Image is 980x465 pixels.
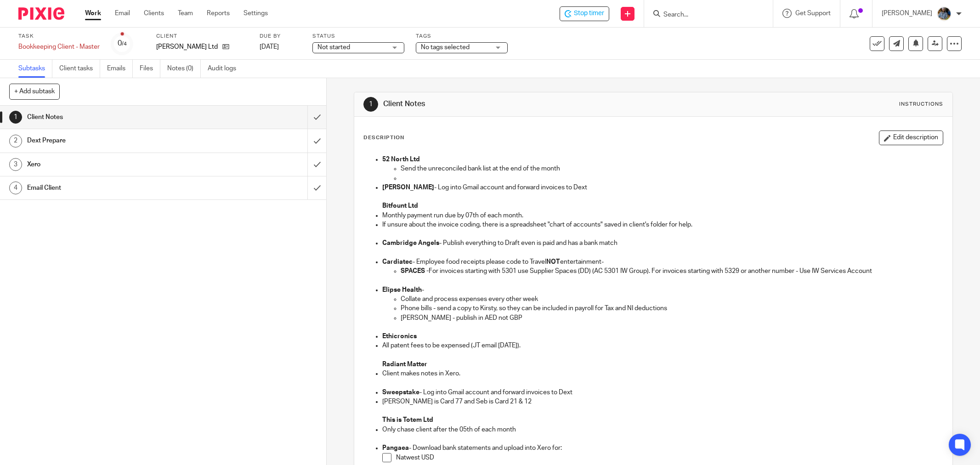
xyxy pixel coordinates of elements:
p: - Download bank statements and upload into Xero for: [382,443,943,453]
a: Audit logs [208,60,243,78]
a: Clients [144,9,164,18]
label: Due by [260,33,301,40]
img: Jaskaran%20Singh.jpeg [937,6,952,21]
a: Subtasks [18,60,52,78]
p: Monthly payment run due by 07th of each month. [382,211,943,220]
a: Emails [107,60,133,78]
div: 1 [363,97,378,112]
label: Tags [416,33,508,40]
strong: NOT [546,259,560,265]
div: 1 [9,111,22,124]
strong: Ethicronics [382,333,417,340]
p: Description [363,134,404,142]
p: Only chase client after the 05th of each month [382,425,943,434]
p: All patent fees to be expensed (JT email [DATE]). [382,341,943,350]
h1: Client Notes [27,110,208,124]
h1: Xero [27,158,208,171]
strong: [PERSON_NAME] [382,184,434,191]
div: 3 [9,158,22,171]
strong: Bitfount Ltd [382,203,418,209]
label: Client [156,33,248,40]
strong: Radiant Matter [382,361,427,368]
button: Edit description [879,130,943,145]
p: [PERSON_NAME] Ltd [156,42,218,51]
div: 2 [9,135,22,147]
input: Search [663,11,745,19]
span: Get Support [795,10,831,17]
div: 4 [9,181,22,194]
strong: Cambridge Angels [382,240,439,246]
div: Bookkeeping Client - Master [18,42,100,51]
a: Notes (0) [167,60,201,78]
p: Collate and process expenses every other week [401,295,943,304]
p: [PERSON_NAME] is Card 77 and Seb is Card 21 & 12 [382,397,943,406]
span: Not started [317,44,350,51]
a: Work [85,9,101,18]
h1: Client Notes [383,99,673,109]
div: Bolin Webb Ltd - Bookkeeping Client - Master [560,6,609,21]
strong: This is Totem Ltd [382,417,433,423]
a: Reports [207,9,230,18]
p: Natwest USD [396,453,943,462]
strong: Pangaea [382,445,409,451]
p: Client makes notes in Xero. [382,369,943,378]
span: Stop timer [574,9,604,18]
h1: Email Client [27,181,208,195]
button: + Add subtask [9,84,60,99]
span: No tags selected [421,44,470,51]
strong: 52 North Ltd [382,156,420,163]
a: Client tasks [59,60,100,78]
div: Instructions [899,101,943,108]
strong: Cardiatec [382,259,413,265]
a: Settings [244,9,268,18]
span: [DATE] [260,44,279,50]
a: Files [140,60,160,78]
small: /4 [122,41,127,46]
p: [PERSON_NAME] - publish in AED not GBP [401,313,943,323]
p: - Employee food receipts please code to Travel entertainment- [382,257,943,267]
h1: Dext Prepare [27,134,208,147]
p: - Log into Gmail account and forward invoices to Dext [382,388,943,397]
p: Phone bills - send a copy to Kirsty, so they can be included in payroll for Tax and NI deductions [401,304,943,313]
p: [PERSON_NAME] [882,9,932,18]
p: - Log into Gmail account and forward invoices to Dext [382,183,943,192]
p: - [382,285,943,295]
p: For invoices starting with 5301 use Supplier Spaces (DD) (AC 5301 IW Group). For invoices startin... [401,267,943,276]
strong: SPACES - [401,268,429,274]
a: Team [178,9,193,18]
div: 0 [118,38,127,49]
label: Task [18,33,100,40]
a: Email [115,9,130,18]
p: - Publish everything to Draft even is paid and has a bank match [382,238,943,248]
img: Pixie [18,7,64,20]
p: If unsure about the invoice coding, there is a spreadsheet "chart of accounts" saved in client's ... [382,220,943,229]
p: Send the unreconciled bank list at the end of the month [401,164,943,173]
strong: Elipse Health [382,287,422,293]
label: Status [312,33,404,40]
strong: Sweepstake [382,389,419,396]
